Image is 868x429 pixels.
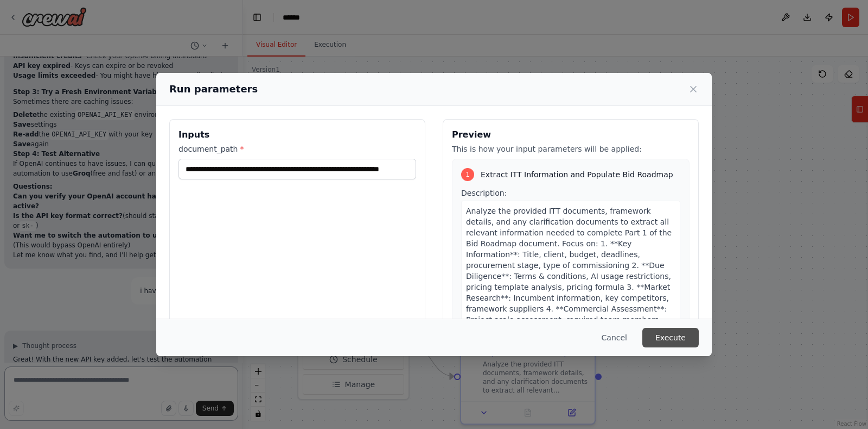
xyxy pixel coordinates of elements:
h3: Inputs [178,128,416,141]
span: Extract ITT Information and Populate Bid Roadmap [481,169,673,180]
span: Description: [461,189,507,197]
button: Execute [642,328,699,347]
p: This is how your input parameters will be applied: [452,144,690,154]
button: Cancel [593,328,636,347]
h2: Run parameters [169,82,258,97]
div: 1 [461,168,474,181]
h3: Preview [452,128,690,141]
label: document_path [178,144,416,154]
span: Analyze the provided ITT documents, framework details, and any clarification documents to extract... [466,207,675,346]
